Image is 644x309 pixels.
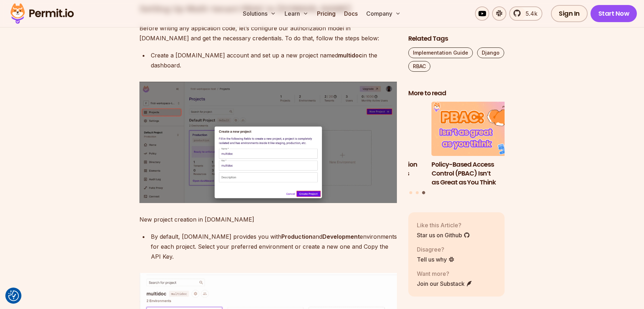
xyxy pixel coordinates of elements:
[431,102,528,187] li: 3 of 3
[314,6,338,21] a: Pricing
[431,102,528,156] img: Policy-Based Access Control (PBAC) Isn’t as Great as You Think
[417,279,472,288] a: Join our Substack
[139,214,397,224] p: New project creation in [DOMAIN_NAME]
[338,52,362,59] strong: multidoc
[151,232,397,262] div: By default, [DOMAIN_NAME] provides you with and environments for each project. Select your prefer...
[408,61,430,72] a: RBAC
[8,290,19,301] button: Consent Preferences
[139,82,397,203] img: image.png
[8,290,19,301] img: Revisit consent button
[363,6,404,21] button: Company
[591,5,637,22] a: Start Now
[328,160,424,178] h3: Implementing Authentication and Authorization in Next.js
[151,50,397,70] div: Create a [DOMAIN_NAME] account and set up a new project named in the dashboard.
[417,221,470,229] p: Like this Article?
[431,102,528,187] a: Policy-Based Access Control (PBAC) Isn’t as Great as You ThinkPolicy-Based Access Control (PBAC) ...
[408,89,505,98] h2: More to read
[341,6,361,21] a: Docs
[509,6,542,21] a: 5.4k
[477,47,504,58] a: Django
[417,269,472,278] p: Want more?
[139,23,397,43] p: Before writing any application code, let’s configure our authorization model in [DOMAIN_NAME] and...
[408,47,473,58] a: Implementation Guide
[422,191,425,194] button: Go to slide 3
[409,191,412,194] button: Go to slide 1
[328,102,424,156] img: Implementing Authentication and Authorization in Next.js
[416,191,419,194] button: Go to slide 2
[417,245,455,254] p: Disagree?
[322,233,360,240] strong: Development
[240,6,279,21] button: Solutions
[431,160,528,187] h3: Policy-Based Access Control (PBAC) Isn’t as Great as You Think
[417,255,455,264] a: Tell us why
[408,34,505,43] h2: Related Tags
[417,231,470,239] a: Star us on Github
[328,102,424,187] li: 2 of 3
[551,5,588,22] a: Sign In
[408,102,505,196] div: Posts
[521,9,537,18] span: 5.4k
[282,6,311,21] button: Learn
[7,1,77,26] img: Permit logo
[281,233,312,240] strong: Production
